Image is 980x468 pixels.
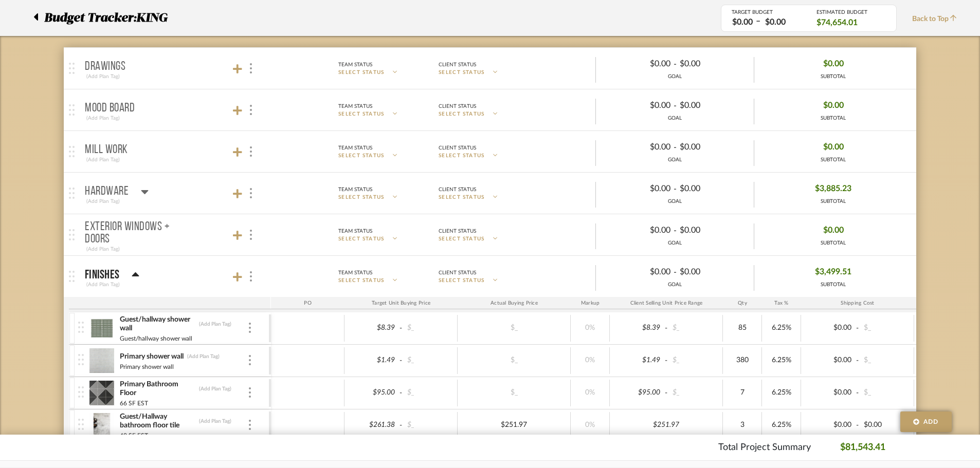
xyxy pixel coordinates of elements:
span: - [674,266,677,278]
span: - [663,355,669,366]
span: - [398,420,404,430]
span: SELECT STATUS [338,69,385,77]
div: 380 [726,353,758,368]
div: Markup [571,297,610,309]
div: Team Status [338,102,372,111]
mat-expansion-panel-header: Drawings(Add Plan Tag)Team StatusSELECT STATUSClient StatusSELECT STATUS$0.00-$0.00GOAL$0.00SUBTOTAL [64,48,916,89]
div: (Add Plan Tag) [198,321,232,328]
div: Guest/Hallway bathroom floor tile [119,412,196,430]
div: $0.00 [605,139,674,155]
div: $_ [404,321,455,335]
p: Mill Work [85,144,128,156]
div: Team Status [338,227,372,236]
div: 0% [574,353,606,368]
div: GOAL [596,115,754,122]
img: grip.svg [69,271,75,282]
p: $81,543.41 [840,441,885,455]
span: - [855,420,861,430]
div: Team Status [338,143,372,153]
span: SELECT STATUS [439,152,485,160]
div: $8.39 [613,321,663,335]
span: – [756,15,760,28]
mat-expansion-panel-header: Mill Work(Add Plan Tag)Team StatusSELECT STATUSClient StatusSELECT STATUS$0.00-$0.00GOAL$0.00SUBT... [64,131,916,172]
div: (Add Plan Tag) [198,385,232,392]
div: $0.00 [677,222,746,238]
img: 3dots-v.svg [249,420,251,430]
div: 0% [574,418,606,433]
div: $95.00 [348,385,398,400]
button: Add [900,411,952,432]
div: $0.00 [677,98,746,114]
div: $0.00 [804,353,855,368]
span: - [398,355,404,366]
span: - [855,323,861,333]
span: SELECT STATUS [338,277,385,285]
span: SELECT STATUS [439,277,485,285]
p: Drawings [85,61,125,73]
div: $0.00 [605,264,674,280]
img: vertical-grip.svg [78,354,84,365]
div: $_ [861,321,911,335]
div: $0.00 [605,98,674,114]
div: $1.49 [348,353,398,368]
img: 3dots-v.svg [250,188,252,198]
img: grip.svg [69,63,75,74]
div: $0.00 [677,139,746,155]
div: Client Status [439,102,476,111]
span: - [674,141,677,154]
div: Client Selling Unit Price Range [610,297,723,309]
div: (Add Plan Tag) [187,353,220,360]
span: Add [923,417,939,426]
div: Tax % [762,297,801,309]
p: Exterior Windows + Doors [85,221,189,246]
div: Primary shower wall [119,362,174,372]
div: (Add Plan Tag) [85,155,121,164]
div: TARGET BUDGET [732,9,801,15]
img: 3dots-v.svg [249,387,251,398]
span: - [674,58,677,70]
div: ESTIMATED BUDGET [816,9,886,15]
span: SELECT STATUS [338,152,385,160]
span: $0.00 [823,98,844,114]
div: Client Status [439,143,476,153]
img: 0a553c26-ec03-4363-8c20-fd6345bcc17e_50x50.jpg [89,348,114,373]
span: Budget Tracker: [44,9,136,27]
div: Team Status [338,268,372,277]
span: - [674,100,677,112]
span: SELECT STATUS [338,235,385,243]
div: $0.00 [605,222,674,238]
div: $0.00 [729,16,756,28]
div: $_ [861,385,911,400]
img: vertical-grip.svg [78,419,84,430]
span: SELECT STATUS [338,110,385,118]
p: KING [136,9,172,27]
div: SUBTOTAL [821,115,846,122]
span: $74,654.01 [816,17,858,28]
div: $0.00 [605,181,674,197]
img: grip.svg [69,188,75,199]
img: 3dots-v.svg [250,271,252,282]
div: (Add Plan Tag) [85,72,121,81]
div: 66 SF EST [119,398,149,408]
div: (Add Plan Tag) [85,114,121,123]
div: Target Unit Buying Price [344,297,458,309]
div: Client Status [439,60,476,69]
span: SELECT STATUS [439,194,485,201]
mat-expansion-panel-header: Exterior Windows + Doors(Add Plan Tag)Team StatusSELECT STATUSClient StatusSELECT STATUS$0.00-$0.... [64,214,916,255]
img: 2564316a-ec61-4b7b-a77e-0bcce19ac5aa_50x50.jpg [89,316,114,341]
span: - [674,183,677,195]
div: Shipping Cost [801,297,914,309]
div: 6.25% [765,418,797,433]
div: $0.00 [804,385,855,400]
span: $0.00 [823,139,844,155]
div: GOAL [596,198,754,205]
div: 6.25% [765,385,797,400]
span: $3,499.51 [815,264,851,280]
div: (Add Plan Tag) [198,418,232,425]
span: SELECT STATUS [439,69,485,77]
span: - [674,224,677,237]
p: Mood Board [85,102,135,115]
div: $_ [669,321,720,335]
span: - [663,388,669,398]
img: 3dots-v.svg [250,230,252,240]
